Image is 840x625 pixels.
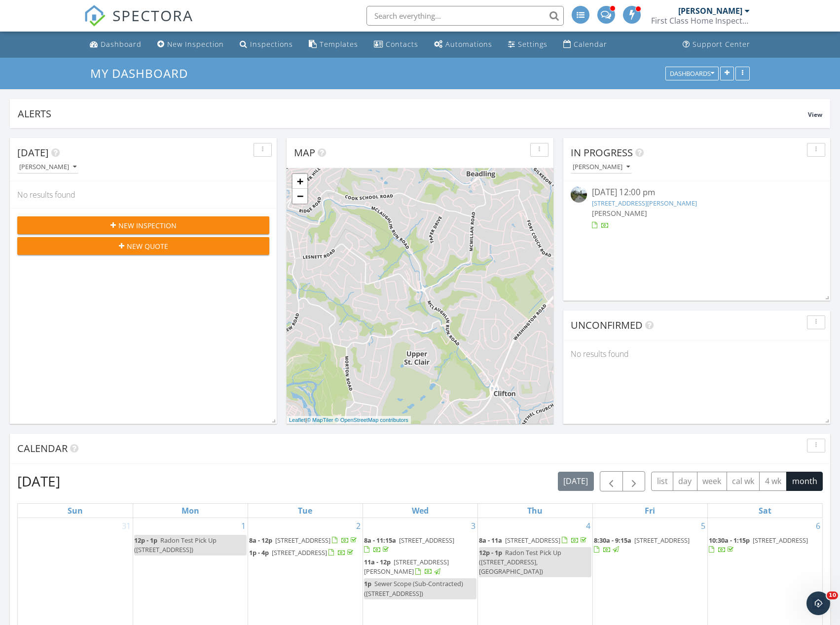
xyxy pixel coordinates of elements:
a: Inspections [236,35,297,54]
div: Dashboards [670,70,714,77]
span: [DATE] [17,146,49,159]
span: 8a - 11:15a [364,536,396,545]
span: [STREET_ADDRESS] [272,548,327,557]
span: Radon Test Pick Up ([STREET_ADDRESS], [GEOGRAPHIC_DATA]) [479,548,561,576]
div: Dashboard [101,39,142,49]
a: 8a - 11a [STREET_ADDRESS] [479,536,588,545]
a: Automations (Advanced) [430,35,496,54]
span: 8a - 12p [249,536,272,545]
a: © MapTiler [307,417,333,423]
span: New Inspection [118,220,177,231]
a: 10:30a - 1:15p [STREET_ADDRESS] [709,536,808,554]
span: Map [294,146,315,159]
a: [STREET_ADDRESS][PERSON_NAME] [592,199,697,208]
a: Wednesday [410,504,431,518]
iframe: Intercom live chat [806,591,830,615]
div: [DATE] 12:00 pm [592,186,802,199]
a: Contacts [370,35,422,54]
div: Calendar [574,39,607,49]
a: Go to September 6, 2025 [814,518,822,534]
div: [PERSON_NAME] [573,164,630,171]
a: Tuesday [296,504,314,518]
span: [STREET_ADDRESS] [399,536,454,545]
a: 11a - 12p [STREET_ADDRESS][PERSON_NAME] [364,557,449,576]
a: My Dashboard [90,65,196,81]
a: Monday [180,504,201,518]
a: © OpenStreetMap contributors [335,417,408,423]
button: cal wk [727,472,760,491]
div: No results found [563,341,830,367]
div: [PERSON_NAME] [678,6,742,16]
span: In Progress [571,146,633,159]
span: [STREET_ADDRESS] [275,536,330,545]
span: 11a - 12p [364,557,391,566]
a: 8a - 12p [STREET_ADDRESS] [249,536,359,545]
button: month [786,472,823,491]
div: Alerts [18,107,808,120]
span: View [808,110,822,119]
a: Go to September 3, 2025 [469,518,477,534]
a: Go to September 5, 2025 [699,518,707,534]
a: Go to September 4, 2025 [584,518,592,534]
button: Previous month [600,471,623,491]
div: | [287,416,411,424]
span: 12p - 1p [479,548,502,557]
a: 1p - 4p [STREET_ADDRESS] [249,547,362,559]
span: Unconfirmed [571,318,643,332]
div: Inspections [250,39,293,49]
a: Thursday [525,504,545,518]
a: 8a - 12p [STREET_ADDRESS] [249,535,362,547]
a: Leaflet [289,417,305,423]
a: Settings [504,35,551,54]
a: Go to September 2, 2025 [354,518,363,534]
span: Calendar [17,442,68,455]
a: Support Center [679,35,754,54]
span: New Quote [127,241,168,251]
div: Automations [445,39,492,49]
a: Go to September 1, 2025 [239,518,248,534]
button: Dashboards [665,67,719,80]
button: [PERSON_NAME] [571,161,632,174]
a: Zoom out [292,189,307,204]
a: 1p - 4p [STREET_ADDRESS] [249,548,355,557]
span: 12p - 1p [134,536,157,545]
a: 8:30a - 9:15a [STREET_ADDRESS] [594,536,690,554]
a: Templates [305,35,362,54]
a: Calendar [559,35,611,54]
input: Search everything... [366,6,564,26]
div: [PERSON_NAME] [19,164,76,171]
img: The Best Home Inspection Software - Spectora [84,5,106,27]
button: [PERSON_NAME] [17,161,78,174]
button: list [651,472,673,491]
span: [STREET_ADDRESS] [505,536,560,545]
button: day [673,472,697,491]
span: 8a - 11a [479,536,502,545]
span: [STREET_ADDRESS] [634,536,690,545]
a: 8a - 11a [STREET_ADDRESS] [479,535,591,547]
span: Radon Test Pick Up ([STREET_ADDRESS]) [134,536,217,554]
span: 10:30a - 1:15p [709,536,750,545]
span: 1p - 4p [249,548,269,557]
button: New Quote [17,237,269,255]
span: [STREET_ADDRESS] [753,536,808,545]
button: Next month [622,471,646,491]
span: [STREET_ADDRESS][PERSON_NAME] [364,557,449,576]
a: 11a - 12p [STREET_ADDRESS][PERSON_NAME] [364,556,476,578]
div: No results found [10,181,277,208]
button: New Inspection [17,216,269,234]
div: New Inspection [167,39,224,49]
span: 10 [827,591,838,599]
a: Dashboard [86,35,146,54]
span: [PERSON_NAME] [592,208,647,218]
a: Go to August 31, 2025 [120,518,133,534]
a: 8a - 11:15a [STREET_ADDRESS] [364,536,454,554]
button: week [697,472,727,491]
div: Settings [518,39,548,49]
h2: [DATE] [17,471,60,491]
a: Friday [643,504,657,518]
span: 8:30a - 9:15a [594,536,631,545]
button: [DATE] [558,472,594,491]
a: 10:30a - 1:15p [STREET_ADDRESS] [709,535,822,556]
a: 8:30a - 9:15a [STREET_ADDRESS] [594,535,706,556]
a: [DATE] 12:00 pm [STREET_ADDRESS][PERSON_NAME] [PERSON_NAME] [571,186,823,230]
